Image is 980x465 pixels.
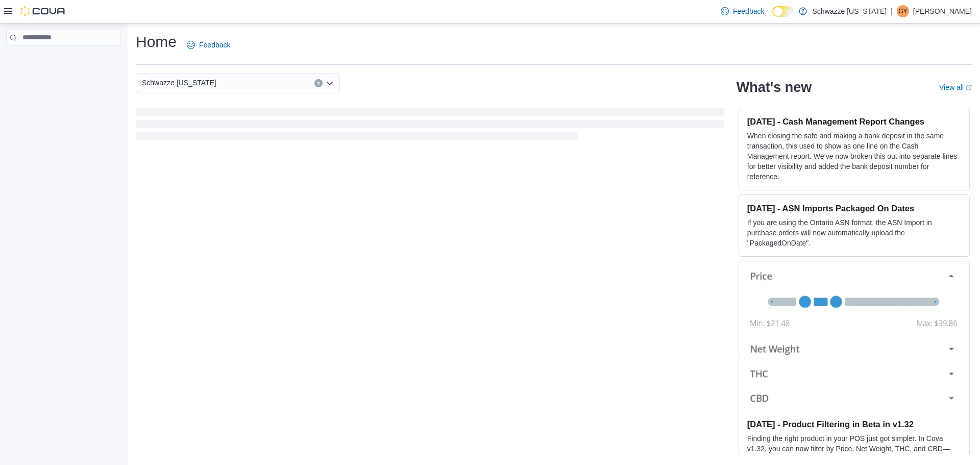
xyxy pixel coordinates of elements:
h1: Home [136,32,177,52]
p: | [891,5,893,17]
span: Schwazze [US_STATE] [142,77,216,89]
span: GY [898,5,907,17]
h3: [DATE] - Product Filtering in Beta in v1.32 [747,419,961,429]
svg: External link [966,85,972,91]
a: Feedback [183,35,234,55]
a: Feedback [717,1,768,21]
span: Feedback [199,40,230,50]
h3: [DATE] - ASN Imports Packaged On Dates [747,203,961,213]
button: Clear input [314,79,323,87]
a: View allExternal link [939,83,972,91]
img: Cova [20,6,66,16]
button: Open list of options [326,79,334,87]
p: [PERSON_NAME] [913,5,972,17]
span: Feedback [733,6,764,16]
input: Dark Mode [772,6,794,17]
p: When closing the safe and making a bank deposit in the same transaction, this used to show as one... [747,131,961,182]
span: Loading [136,110,724,142]
div: Garrett Yamashiro [897,5,909,17]
p: If you are using the Ontario ASN format, the ASN Import in purchase orders will now automatically... [747,217,961,248]
h2: What's new [737,79,812,95]
nav: Complex example [6,48,120,72]
p: Schwazze [US_STATE] [812,5,887,17]
h3: [DATE] - Cash Management Report Changes [747,116,961,127]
